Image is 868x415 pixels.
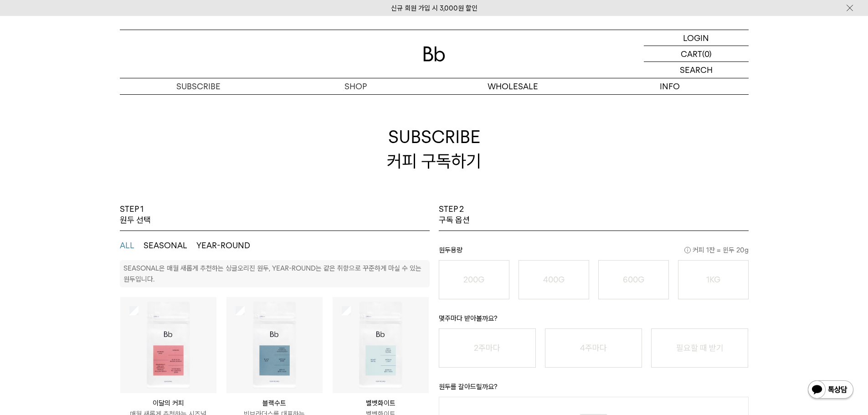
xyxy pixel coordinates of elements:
[120,240,134,251] button: ALL
[702,46,712,61] p: (0)
[545,328,642,368] button: 4주마다
[543,275,565,284] o: 400G
[333,398,429,409] p: 벨벳화이트
[333,297,429,393] img: 상품이미지
[678,260,749,299] button: 1KG
[226,398,323,409] p: 블랙수트
[439,313,749,328] p: 몇주마다 받아볼까요?
[591,78,749,94] p: INFO
[680,62,713,78] p: SEARCH
[439,381,749,397] p: 원두를 갈아드릴까요?
[519,260,589,299] button: 400G
[277,78,434,94] a: SHOP
[683,30,709,46] p: LOGIN
[807,379,854,401] img: 카카오톡 채널 1:1 채팅 버튼
[196,240,250,251] button: YEAR-ROUND
[681,46,702,61] p: CART
[684,245,749,256] span: 커피 1잔 = 윈두 20g
[706,275,720,284] o: 1KG
[123,264,421,283] p: SEASONAL은 매월 새롭게 추천하는 싱글오리진 원두, YEAR-ROUND는 같은 취향으로 꾸준하게 마실 수 있는 원두입니다.
[144,240,187,251] button: SEASONAL
[434,78,591,94] p: WHOLESALE
[120,94,749,204] h2: SUBSCRIBE 커피 구독하기
[120,297,216,393] img: 상품이미지
[439,245,749,260] p: 원두용량
[439,328,536,368] button: 2주마다
[644,30,749,46] a: LOGIN
[623,275,644,284] o: 600G
[226,297,323,393] img: 상품이미지
[120,398,216,409] p: 이달의 커피
[120,78,277,94] a: SUBSCRIBE
[439,204,470,226] p: STEP 2 구독 옵션
[120,204,151,226] p: STEP 1 원두 선택
[644,46,749,62] a: CART (0)
[391,4,478,12] a: 신규 회원 가입 시 3,000원 할인
[423,46,445,61] img: 로고
[651,328,748,368] button: 필요할 때 받기
[439,260,509,299] button: 200G
[463,275,484,284] o: 200G
[598,260,669,299] button: 600G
